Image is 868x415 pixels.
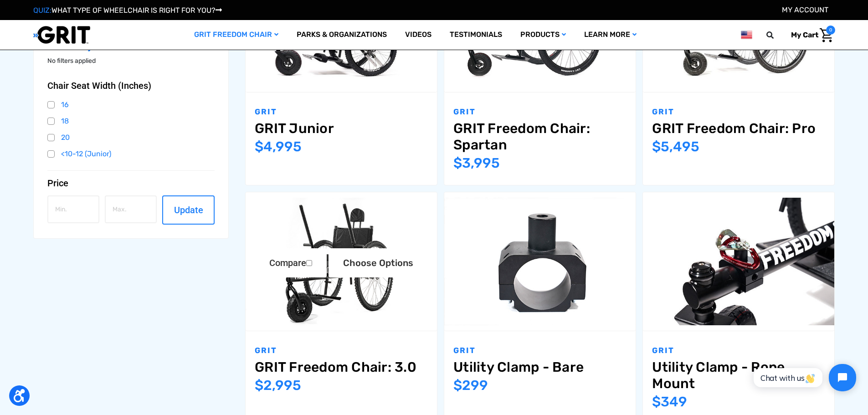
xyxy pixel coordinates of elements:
button: Update [162,195,214,225]
button: Price [47,178,215,189]
a: QUIZ:WHAT TYPE OF WHEELCHAIR IS RIGHT FOR YOU? [33,6,222,15]
a: GRIT Freedom Chair [185,20,288,50]
a: 18 [47,114,215,128]
img: Utility Clamp - Rope Mount [643,198,834,325]
a: GRIT Freedom Chair: 3.0,$2,995.00 [255,359,428,375]
a: Products [511,20,575,50]
a: Cart with 0 items [784,26,835,45]
a: Testimonials [441,20,511,50]
a: 16 [47,98,215,112]
a: 20 [47,131,215,144]
span: $299 [453,377,488,394]
a: Parks & Organizations [288,20,396,50]
span: My Cart [791,31,818,39]
p: No filters applied [47,56,215,66]
span: $4,995 [255,138,302,155]
img: Utility Clamp - Bare [444,198,636,325]
span: $349 [652,394,687,410]
a: GRIT Junior,$4,995.00 [255,120,428,137]
span: Price [47,178,68,189]
p: GRIT [255,345,428,357]
a: Utility Clamp - Rope Mount,$349.00 [643,192,834,331]
img: us.png [741,29,752,41]
span: $5,495 [652,138,699,155]
input: Min. [47,195,99,223]
iframe: Tidio Chat [744,356,864,399]
span: QUIZ: [33,6,51,15]
a: GRIT Freedom Chair: 3.0,$2,995.00 [246,192,437,331]
input: Search [770,26,784,45]
span: $2,995 [255,377,301,394]
img: Cart [820,28,833,42]
a: Learn More [575,20,646,50]
span: $3,995 [453,155,500,171]
input: Max. [105,195,157,223]
p: GRIT [453,345,627,357]
label: Compare [255,248,327,277]
img: GRIT Freedom Chair: 3.0 [246,198,437,325]
button: Chair Seat Width (Inches) [47,80,215,91]
a: GRIT Freedom Chair: Pro,$5,495.00 [652,120,825,137]
a: Utility Clamp - Bare,$299.00 [444,192,636,331]
p: GRIT [652,106,825,118]
img: GRIT All-Terrain Wheelchair and Mobility Equipment [33,26,90,44]
span: 0 [826,26,835,35]
a: Account [782,5,828,14]
a: Utility Clamp - Rope Mount,$349.00 [652,359,825,392]
a: Videos [396,20,441,50]
a: Choose Options [329,248,428,277]
span: Chair Seat Width (Inches) [47,80,151,91]
p: GRIT [255,106,428,118]
p: GRIT [453,106,627,118]
p: GRIT [652,345,825,357]
a: <10-12 (Junior) [47,147,215,161]
input: Compare [306,260,312,266]
a: GRIT Freedom Chair: Spartan,$3,995.00 [453,120,627,153]
a: Utility Clamp - Bare,$299.00 [453,359,627,375]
